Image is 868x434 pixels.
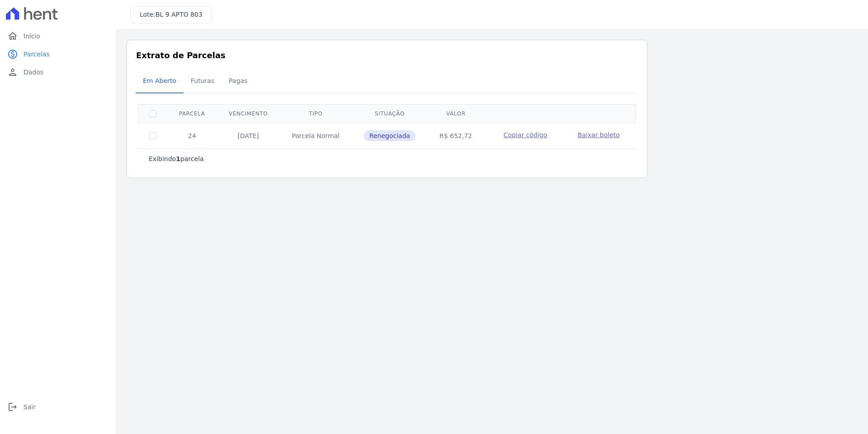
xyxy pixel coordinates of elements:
[137,72,182,90] span: Em Aberto
[495,130,556,139] button: Copiar código
[4,63,112,81] a: personDados
[7,31,18,42] i: home
[24,32,40,41] span: Início
[280,104,352,123] th: Tipo
[578,130,620,139] a: Baixar boleto
[156,11,203,18] span: BL 9 APTO 803
[7,67,18,78] i: person
[428,104,484,123] th: Valor
[24,68,43,77] span: Dados
[4,27,112,45] a: homeInício
[280,123,352,148] td: Parcela Normal
[7,402,18,412] i: logout
[184,70,222,93] a: Futuras
[136,49,638,61] h3: Extrato de Parcelas
[149,154,204,163] p: Exibindo parcela
[217,123,280,148] td: [DATE]
[24,402,36,411] span: Sair
[4,398,112,416] a: logoutSair
[217,104,280,123] th: Vencimento
[352,104,428,123] th: Situação
[578,131,620,139] span: Baixar boleto
[4,45,112,63] a: paidParcelas
[176,155,180,162] b: 1
[167,104,217,123] th: Parcela
[428,123,484,148] td: R$ 652,72
[136,70,184,93] a: Em Aberto
[7,49,18,60] i: paid
[223,72,253,90] span: Pagas
[364,130,415,141] span: Renegociada
[185,72,220,90] span: Futuras
[167,123,217,148] td: 24
[24,50,50,59] span: Parcelas
[222,70,255,93] a: Pagas
[504,131,547,139] span: Copiar código
[140,10,203,19] h3: Lote:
